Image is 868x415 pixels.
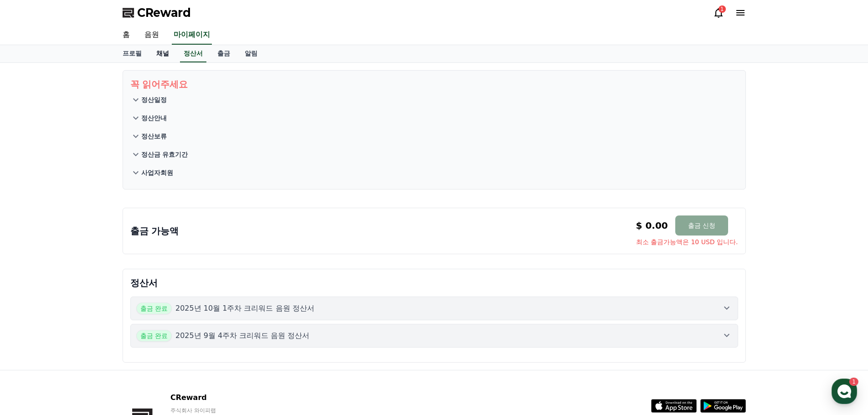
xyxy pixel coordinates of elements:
[172,26,212,45] a: 마이페이지
[141,168,173,177] p: 사업자회원
[175,303,314,314] p: 2025년 10월 1주차 크리워드 음원 정산서
[3,289,60,312] a: 홈
[141,150,188,159] p: 정산금 유효기간
[237,45,265,62] a: 알림
[130,91,738,109] button: 정산일정
[130,109,738,127] button: 정산안내
[137,5,191,20] span: CReward
[136,330,172,342] span: 출금 완료
[137,26,166,45] a: 음원
[130,225,179,237] p: 출금 가능액
[636,219,668,232] p: $ 0.00
[115,45,149,62] a: 프로필
[170,392,282,403] p: CReward
[29,302,34,310] span: 홈
[149,45,176,62] a: 채널
[130,324,738,348] button: 출금 완료 2025년 9월 4주차 크리워드 음원 정산서
[141,113,167,123] p: 정산안내
[60,289,118,312] a: 1대화
[130,145,738,164] button: 정산금 유효기간
[210,45,237,62] a: 출금
[141,95,167,104] p: 정산일정
[175,330,310,341] p: 2025년 9월 4주차 크리워드 음원 정산서
[130,277,738,289] p: 정산서
[136,302,172,314] span: 출금 완료
[83,303,94,310] span: 대화
[719,5,726,13] div: 1
[130,164,738,182] button: 사업자회원
[118,289,175,312] a: 설정
[130,127,738,145] button: 정산보류
[141,132,167,141] p: 정산보류
[713,7,724,18] a: 1
[130,78,738,91] p: 꼭 읽어주세요
[675,215,728,236] button: 출금 신청
[180,45,206,62] a: 정산서
[141,302,152,310] span: 설정
[115,26,137,45] a: 홈
[92,288,96,296] span: 1
[130,297,738,320] button: 출금 완료 2025년 10월 1주차 크리워드 음원 정산서
[170,407,282,414] p: 주식회사 와이피랩
[123,5,191,20] a: CReward
[636,237,738,246] span: 최소 출금가능액은 10 USD 입니다.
